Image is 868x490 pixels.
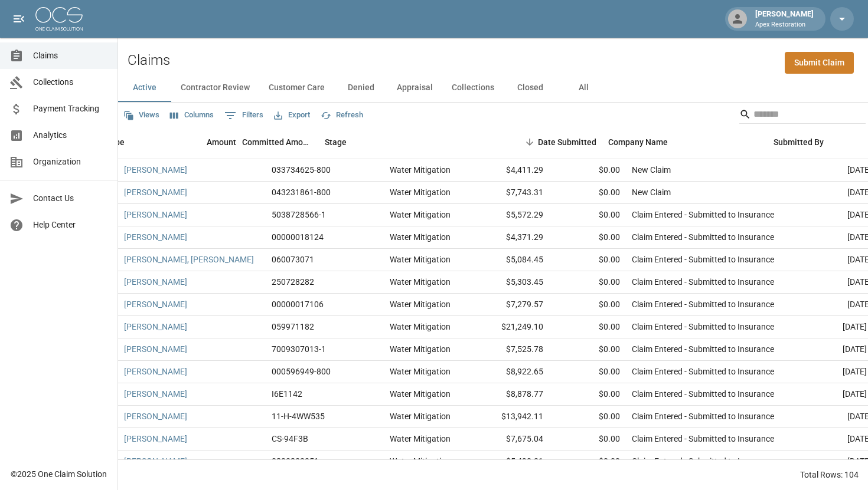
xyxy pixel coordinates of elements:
[442,74,504,102] button: Collections
[549,406,626,428] div: $0.00
[472,406,549,428] div: $13,942.11
[785,52,854,74] a: Submit Claim
[33,76,108,88] span: Collections
[390,343,451,355] div: Water Mitigation
[472,249,549,271] div: $5,084.45
[33,129,108,142] span: Analytics
[390,455,451,467] div: Water Mitigation
[124,410,187,422] a: [PERSON_NAME]
[632,209,774,221] div: Claim Entered - Submitted to Insurance
[272,254,314,265] div: 060073071
[632,410,774,422] div: Claim Entered - Submitted to Insurance
[750,8,818,29] div: [PERSON_NAME]
[390,186,451,198] div: Water Mitigation
[124,231,187,243] a: [PERSON_NAME]
[390,254,451,265] div: Water Mitigation
[549,182,626,204] div: $0.00
[390,410,451,422] div: Water Mitigation
[124,298,187,310] a: [PERSON_NAME]
[504,74,557,102] button: Closed
[259,74,334,102] button: Customer Care
[35,7,83,31] img: ocs-logo-white-transparent.png
[472,428,549,450] div: $7,675.04
[632,321,774,333] div: Claim Entered - Submitted to Insurance
[632,164,671,176] div: New Claim
[272,164,331,176] div: 033734625-800
[549,450,626,473] div: $0.00
[472,182,549,204] div: $7,743.31
[472,338,549,361] div: $7,525.78
[549,159,626,182] div: $0.00
[128,52,170,69] h2: Claims
[632,254,774,265] div: Claim Entered - Submitted to Insurance
[472,450,549,473] div: $5,490.31
[318,106,366,124] button: Refresh
[390,388,451,400] div: Water Mitigation
[390,433,451,445] div: Water Mitigation
[390,298,451,310] div: Water Mitigation
[124,276,187,288] a: [PERSON_NAME]
[549,428,626,450] div: $0.00
[538,126,596,159] div: Date Submitted
[118,74,171,102] button: Active
[120,106,162,124] button: Views
[33,192,108,205] span: Contact Us
[472,383,549,406] div: $8,878.77
[221,106,266,125] button: Show filters
[549,294,626,316] div: $0.00
[602,126,768,159] div: Company Name
[549,383,626,406] div: $0.00
[33,219,108,231] span: Help Center
[739,105,866,126] div: Search
[549,361,626,383] div: $0.00
[319,126,496,159] div: Stage
[272,388,302,400] div: I6E1142
[632,455,774,467] div: Claim Entered - Submitted to Insurance
[325,126,347,159] div: Stage
[124,164,187,176] a: [PERSON_NAME]
[472,316,549,338] div: $21,249.10
[472,159,549,182] div: $4,411.29
[390,231,451,243] div: Water Mitigation
[390,209,451,221] div: Water Mitigation
[33,103,108,115] span: Payment Tracking
[549,249,626,271] div: $0.00
[472,294,549,316] div: $7,279.57
[272,231,324,243] div: 00000018124
[124,186,187,198] a: [PERSON_NAME]
[242,126,313,159] div: Committed Amount
[272,276,314,288] div: 250728282
[774,126,824,159] div: Submitted By
[165,126,242,159] div: Amount
[271,106,313,124] button: Export
[272,410,325,422] div: 11-H-4WW535
[171,74,259,102] button: Contractor Review
[7,7,31,31] button: open drawer
[549,316,626,338] div: $0.00
[33,50,108,62] span: Claims
[272,366,331,377] div: 000596949-800
[11,468,107,480] div: © 2025 One Claim Solution
[390,276,451,288] div: Water Mitigation
[272,186,331,198] div: 043231861-800
[632,343,774,355] div: Claim Entered - Submitted to Insurance
[549,226,626,249] div: $0.00
[272,298,324,310] div: 00000017106
[124,388,187,400] a: [PERSON_NAME]
[124,209,187,221] a: [PERSON_NAME]
[242,126,319,159] div: Committed Amount
[124,366,187,377] a: [PERSON_NAME]
[272,321,314,333] div: 059971182
[124,455,187,467] a: [PERSON_NAME]
[632,388,774,400] div: Claim Entered - Submitted to Insurance
[390,164,451,176] div: Water Mitigation
[608,126,668,159] div: Company Name
[124,321,187,333] a: [PERSON_NAME]
[272,209,326,221] div: 5038728566-1
[272,455,319,467] div: 0803832351
[632,186,671,198] div: New Claim
[390,321,451,333] div: Water Mitigation
[632,433,774,445] div: Claim Entered - Submitted to Insurance
[472,226,549,249] div: $4,371.29
[124,343,187,355] a: [PERSON_NAME]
